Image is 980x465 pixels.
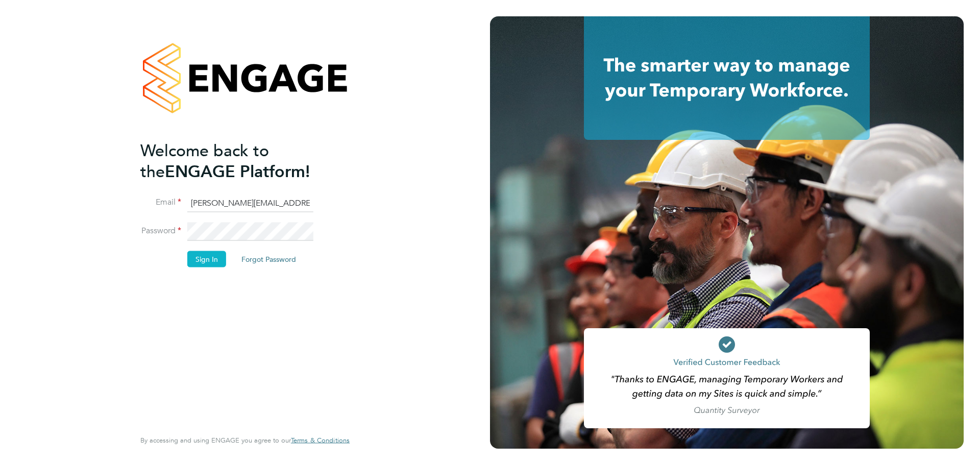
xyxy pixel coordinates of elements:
span: Terms & Conditions [291,436,350,445]
a: Terms & Conditions [291,436,350,445]
button: Sign In [187,251,226,267]
label: Email [140,197,181,208]
span: Welcome back to the [140,140,269,181]
input: Enter your work email... [187,194,313,212]
h2: ENGAGE Platform! [140,140,339,182]
button: Forgot Password [233,251,304,267]
span: By accessing and using ENGAGE you agree to our [140,436,350,445]
label: Password [140,226,181,236]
